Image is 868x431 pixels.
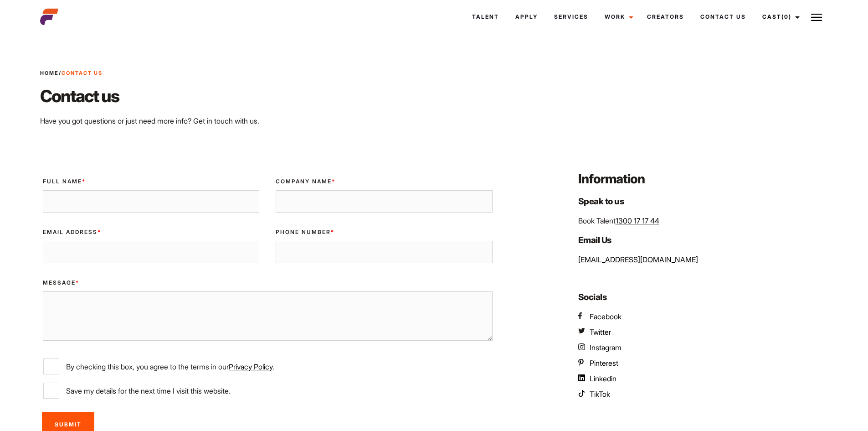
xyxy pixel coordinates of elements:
[578,327,611,338] a: AEFM Twitter
[692,5,754,29] a: Contact Us
[590,358,618,368] span: Pinterest
[578,215,828,226] p: Book Talent
[43,279,492,287] label: Message
[590,374,616,383] span: Linkedin
[43,177,259,186] label: Full Name
[590,343,621,352] span: Instagram
[596,5,639,29] a: Work
[40,8,58,26] img: cropped-aefm-brand-fav-22-square.png
[43,228,259,236] label: Email Address
[43,383,59,399] input: Save my details for the next time I visit this website.
[578,373,616,384] a: AEFM Linkedin
[578,255,698,264] a: [EMAIL_ADDRESS][DOMAIN_NAME]
[546,5,596,29] a: Services
[40,115,628,126] p: Have you got questions or just need more info? Get in touch with us.
[578,342,621,353] a: AEFM Instagram
[590,312,621,321] span: Facebook
[781,13,791,20] span: (0)
[507,5,546,29] a: Apply
[754,5,805,29] a: Cast(0)
[578,234,828,247] h4: Email Us
[40,84,628,108] h2: Contact us
[40,69,103,77] span: /
[616,216,659,225] a: 1300 17 17 44
[464,5,507,29] a: Talent
[229,362,272,371] a: Privacy Policy
[590,389,610,399] span: TikTok
[43,358,492,374] label: By checking this box, you agree to the terms in our .
[578,170,828,187] h3: Information
[578,389,610,400] a: AEFM TikTok
[276,228,492,236] label: Phone Number
[639,5,692,29] a: Creators
[811,12,822,23] img: Burger icon
[578,195,828,208] h4: Speak to us
[276,177,492,186] label: Company Name
[578,311,621,322] a: AEFM Facebook
[578,358,618,369] a: AEFM Pinterest
[578,291,828,304] h4: Socials
[40,70,59,76] a: Home
[43,383,492,399] label: Save my details for the next time I visit this website.
[590,327,611,337] span: Twitter
[62,70,103,76] strong: Contact Us
[43,358,59,374] input: By checking this box, you agree to the terms in ourPrivacy Policy.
